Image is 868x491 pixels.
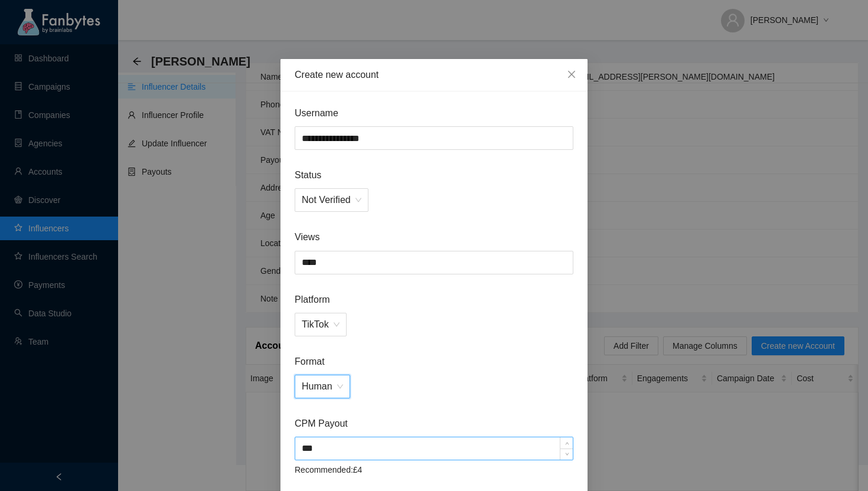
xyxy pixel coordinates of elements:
span: Platform [295,292,573,307]
span: Increase Value [560,437,573,449]
span: TikTok [302,313,340,336]
button: Close [556,59,588,91]
span: Username [295,106,573,120]
span: Human [302,375,343,398]
span: Views [295,230,573,244]
div: Create new account [295,68,573,81]
span: up [563,440,570,447]
span: Status [295,168,573,182]
span: CPM Payout [295,416,573,431]
span: Not Verified [302,189,361,211]
span: close [567,70,576,79]
span: down [563,451,570,458]
article: Recommended: £4 [295,463,573,476]
span: Decrease Value [560,449,573,460]
span: Format [295,354,573,369]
